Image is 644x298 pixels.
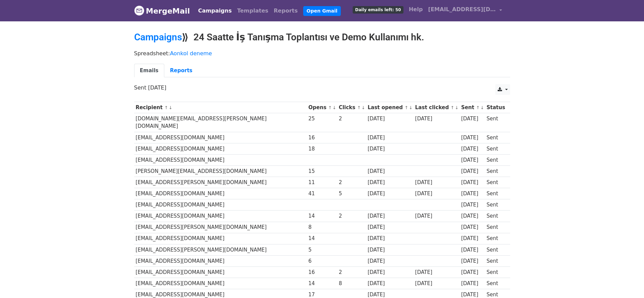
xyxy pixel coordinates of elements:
[333,105,336,110] a: ↓
[308,190,335,198] div: 41
[485,244,506,255] td: Sent
[485,166,506,177] td: Sent
[485,255,506,266] td: Sent
[461,246,483,254] div: [DATE]
[308,115,335,123] div: 25
[461,280,483,287] div: [DATE]
[461,167,483,175] div: [DATE]
[339,269,365,276] div: 2
[308,235,335,242] div: 14
[339,179,365,186] div: 2
[134,4,190,18] a: MergeMail
[134,113,307,132] td: [DOMAIN_NAME][EMAIL_ADDRESS][PERSON_NAME][DOMAIN_NAME]
[368,115,412,123] div: [DATE]
[308,212,335,220] div: 14
[368,223,412,231] div: [DATE]
[368,134,412,142] div: [DATE]
[368,235,412,242] div: [DATE]
[368,190,412,198] div: [DATE]
[368,167,412,175] div: [DATE]
[415,280,458,287] div: [DATE]
[461,257,483,265] div: [DATE]
[461,201,483,209] div: [DATE]
[134,50,510,57] p: Spreadsheet:
[164,64,198,78] a: Reports
[461,223,483,231] div: [DATE]
[134,32,182,43] a: Campaigns
[134,177,307,188] td: [EMAIL_ADDRESS][PERSON_NAME][DOMAIN_NAME]
[461,115,483,123] div: [DATE]
[134,233,307,244] td: [EMAIL_ADDRESS][DOMAIN_NAME]
[134,5,144,16] img: MergeMail logo
[404,105,408,110] a: ↑
[485,211,506,222] td: Sent
[368,246,412,254] div: [DATE]
[485,266,506,278] td: Sent
[476,105,480,110] a: ↑
[134,255,307,266] td: [EMAIL_ADDRESS][DOMAIN_NAME]
[485,177,506,188] td: Sent
[308,246,335,254] div: 5
[425,3,505,19] a: [EMAIL_ADDRESS][DOMAIN_NAME]
[308,269,335,276] div: 16
[339,280,365,287] div: 8
[328,105,332,110] a: ↑
[195,4,234,18] a: Campaigns
[461,235,483,242] div: [DATE]
[134,102,307,113] th: Recipient
[271,4,300,18] a: Reports
[368,280,412,287] div: [DATE]
[485,113,506,132] td: Sent
[308,179,335,186] div: 11
[134,84,510,91] p: Sent [DATE]
[308,145,335,153] div: 18
[134,32,510,43] h2: ⟫ 24 Saatte İş Tanışma Toplantısı ve Demo Kullanımı hk.
[350,3,406,16] a: Daily emails left: 50
[134,132,307,143] td: [EMAIL_ADDRESS][DOMAIN_NAME]
[134,266,307,278] td: [EMAIL_ADDRESS][DOMAIN_NAME]
[485,278,506,289] td: Sent
[485,233,506,244] td: Sent
[461,269,483,276] div: [DATE]
[339,115,365,123] div: 2
[461,145,483,153] div: [DATE]
[480,105,484,110] a: ↓
[234,4,271,18] a: Templates
[134,154,307,165] td: [EMAIL_ADDRESS][DOMAIN_NAME]
[134,143,307,154] td: [EMAIL_ADDRESS][DOMAIN_NAME]
[134,211,307,222] td: [EMAIL_ADDRESS][DOMAIN_NAME]
[366,102,413,113] th: Last opened
[461,212,483,220] div: [DATE]
[357,105,361,110] a: ↑
[455,105,459,110] a: ↓
[451,105,454,110] a: ↑
[485,143,506,154] td: Sent
[134,199,307,211] td: [EMAIL_ADDRESS][DOMAIN_NAME]
[308,223,335,231] div: 8
[308,167,335,175] div: 15
[353,6,403,14] span: Daily emails left: 50
[307,102,337,113] th: Opens
[303,6,341,16] a: Open Gmail
[368,179,412,186] div: [DATE]
[368,269,412,276] div: [DATE]
[415,212,458,220] div: [DATE]
[308,280,335,287] div: 14
[134,222,307,233] td: [EMAIL_ADDRESS][PERSON_NAME][DOMAIN_NAME]
[461,190,483,198] div: [DATE]
[134,244,307,255] td: [EMAIL_ADDRESS][PERSON_NAME][DOMAIN_NAME]
[169,105,172,110] a: ↓
[134,166,307,177] td: [PERSON_NAME][EMAIL_ADDRESS][DOMAIN_NAME]
[415,269,458,276] div: [DATE]
[164,105,168,110] a: ↑
[459,102,485,113] th: Sent
[461,134,483,142] div: [DATE]
[415,190,458,198] div: [DATE]
[361,105,365,110] a: ↓
[368,257,412,265] div: [DATE]
[134,64,164,78] a: Emails
[485,154,506,165] td: Sent
[461,179,483,186] div: [DATE]
[485,132,506,143] td: Sent
[308,257,335,265] div: 6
